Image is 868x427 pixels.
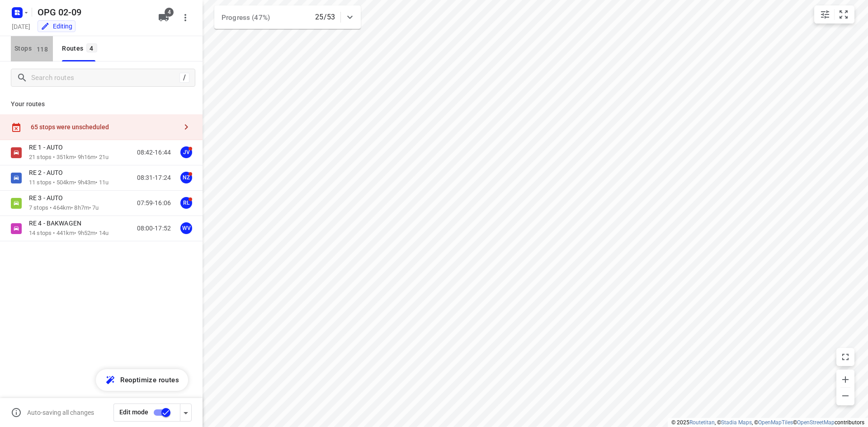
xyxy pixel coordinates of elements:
[86,43,97,52] span: 4
[177,194,195,212] button: RL
[814,5,854,23] div: small contained button group
[29,229,108,238] p: 14 stops • 441km • 9h52m • 14u
[137,198,171,208] p: 07:59-16:06
[165,8,174,17] span: 4
[176,9,194,27] button: More
[29,143,68,151] p: RE 1 - AUTO
[137,148,171,157] p: 08:42-16:44
[179,73,189,83] div: /
[137,173,171,183] p: 08:31-17:24
[96,369,188,391] button: Reoptimize routes
[180,407,191,418] div: Driver app settings
[177,169,195,187] button: NZ
[797,419,835,426] a: OpenStreetMap
[11,99,192,109] p: Your routes
[222,14,270,22] span: Progress (47%)
[177,143,195,161] button: JV
[41,22,72,31] div: You are currently in edit mode.
[29,178,108,187] p: 11 stops • 504km • 9h43m • 11u
[180,197,192,209] div: RL
[180,146,192,158] div: JV
[119,408,148,416] span: Edit mode
[34,5,151,19] h5: Rename
[120,374,179,386] span: Reoptimize routes
[29,204,99,212] p: 7 stops • 464km • 8h7m • 7u
[29,169,68,177] p: RE 2 - AUTO
[34,44,50,53] span: 118
[8,21,34,32] h5: Project date
[137,224,171,233] p: 08:00-17:52
[62,43,99,54] div: Routes
[14,43,53,54] span: Stops
[835,5,853,23] button: Fit zoom
[214,5,361,29] div: Progress (47%)25/53
[315,12,335,23] p: 25/53
[689,419,715,426] a: Routetitan
[671,419,864,426] li: © 2025 , © , © © contributors
[180,172,192,183] div: NZ
[31,123,177,131] div: 65 stops were unscheduled
[177,219,195,237] button: WV
[31,71,179,85] input: Search routes
[29,194,68,202] p: RE 3 - AUTO
[29,219,87,227] p: RE 4 - BAKWAGEN
[155,9,173,27] button: 4
[29,153,108,162] p: 21 stops • 351km • 9h16m • 21u
[180,222,192,234] div: WV
[816,5,834,23] button: Map settings
[721,419,752,426] a: Stadia Maps
[27,409,94,416] p: Auto-saving all changes
[758,419,793,426] a: OpenMapTiles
